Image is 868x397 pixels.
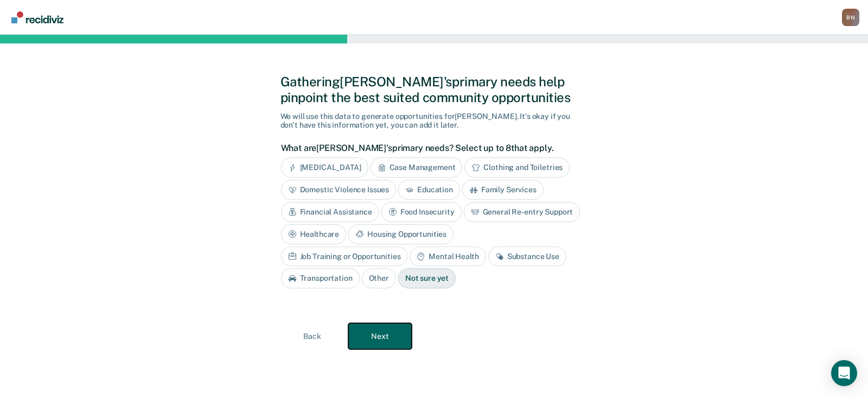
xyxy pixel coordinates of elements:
[280,74,588,105] div: Gathering [PERSON_NAME]'s primary needs help pinpoint the best suited community opportunities
[410,247,486,267] div: Mental Health
[280,112,588,130] div: We will use this data to generate opportunities for [PERSON_NAME] . It's okay if you don't have t...
[398,268,456,288] div: Not sure yet
[398,180,460,200] div: Education
[281,224,347,244] div: Healthcare
[11,11,63,23] img: Recidiviz
[462,180,544,200] div: Family Services
[348,323,412,349] button: Next
[831,360,857,386] div: Open Intercom Messenger
[348,224,454,244] div: Housing Opportunities
[281,202,379,222] div: Financial Assistance
[281,268,360,288] div: Transportation
[488,247,566,267] div: Substance Use
[371,157,463,178] div: Case Management
[464,157,570,178] div: Clothing and Toiletries
[842,9,859,26] button: Profile dropdown button
[381,202,462,222] div: Food Insecurity
[842,9,859,26] div: B N
[281,143,582,153] label: What are [PERSON_NAME]'s primary needs? Select up to 8 that apply.
[464,202,580,222] div: General Re-entry Support
[280,323,344,349] button: Back
[281,157,368,178] div: [MEDICAL_DATA]
[281,247,408,267] div: Job Training or Opportunities
[281,180,397,200] div: Domestic Violence Issues
[362,268,396,288] div: Other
